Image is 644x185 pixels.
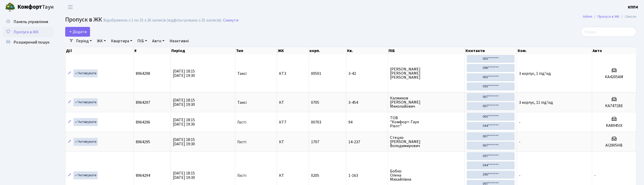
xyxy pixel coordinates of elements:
th: корп. [309,47,346,54]
a: КПП4 [628,4,638,10]
input: Пошук... [581,27,636,37]
button: Переключити навігацію [64,3,77,11]
th: Авто [592,47,636,54]
th: Період [171,47,236,54]
b: КПП4 [628,4,638,10]
h5: KA8945IX [594,123,634,128]
th: Контакти [465,47,517,54]
span: [DATE] 18:15 [DATE] 19:30 [173,68,195,78]
h5: KA7471BE [594,104,634,108]
span: Пропуск в ЖК [65,15,102,24]
span: 8964295 [136,139,150,145]
span: 8964294 [136,173,150,178]
a: Скинути [223,18,238,23]
span: [DATE] 18:15 [DATE] 19:30 [173,117,195,127]
span: 1707 [311,139,319,145]
a: Активувати [73,98,98,106]
span: Гості [237,120,246,124]
span: - [519,139,520,145]
span: КТ [279,173,307,178]
span: Додати [69,29,87,35]
span: 0205 [311,173,319,178]
span: 00703 [311,119,321,125]
a: ЖК [95,37,108,45]
span: Гості [237,173,246,178]
a: ПІБ [135,37,149,45]
h5: AI2905HB [594,143,634,148]
a: Квартира [109,37,134,45]
h5: КА4205АМ [594,75,634,79]
a: Пропуск в ЖК [3,27,54,37]
span: 8964296 [136,119,150,125]
a: Активувати [73,171,98,179]
span: Стецко [PERSON_NAME] Володимирович [390,136,463,148]
th: Ком. [517,47,592,54]
span: ТОВ "Комфорт-Таун Ріелт" [390,116,463,128]
span: Пропуск в ЖК [14,29,39,35]
span: 8964298 [136,71,150,76]
span: - [594,173,596,178]
a: Активувати [73,118,98,126]
span: КТ [279,140,307,144]
span: Розширений пошук [14,39,49,45]
span: Бобко Олена Михайлівна [390,169,463,181]
span: Таун [17,3,54,12]
a: Пропуск в ЖК [598,14,619,19]
nav: breadcrumb [575,11,644,22]
span: КТ3 [279,71,307,76]
a: Активувати [73,138,98,146]
span: [DATE] 18:15 [DATE] 19:30 [173,170,195,180]
span: [DATE] 18:15 [DATE] 19:30 [173,97,195,107]
img: logo.png [5,2,15,12]
a: Період [74,37,94,45]
span: КТ7 [279,120,307,124]
span: Гості [237,140,246,144]
a: Активувати [73,69,98,77]
span: 94 [348,120,385,124]
span: 3-42 [348,71,385,76]
span: 14-237 [348,140,385,144]
th: ПІБ [388,47,465,54]
th: Тип [236,47,277,54]
th: Кв. [347,47,388,54]
span: 1-163 [348,173,385,178]
a: Панель управління [3,17,54,27]
div: Відображено з 1 по 25 з 26 записів (відфільтровано з 25 записів). [103,18,222,23]
span: 0705 [311,100,319,105]
span: КТ [279,100,307,105]
span: [PERSON_NAME] [PERSON_NAME] [PERSON_NAME] [390,67,463,79]
span: Калмиков [PERSON_NAME] Миколайович [390,96,463,108]
a: Авто [150,37,166,45]
a: Додати [65,27,90,37]
span: 8964297 [136,100,150,105]
a: Неактивні [168,37,191,45]
span: [DATE] 18:15 [DATE] 19:30 [173,137,195,147]
span: Таксі [237,100,247,105]
span: 00501 [311,71,321,76]
span: Таксі [237,71,247,76]
span: 3-454 [348,100,385,105]
span: 3 корпус, 1 під'їзд [519,71,551,76]
a: Розширений пошук [3,37,54,47]
span: Панель управління [14,19,48,25]
th: ЖК [277,47,309,54]
span: - [519,119,520,125]
span: 3 корпус, 11 під'їзд [519,100,553,105]
th: # [134,47,171,54]
a: Admin [583,14,592,19]
span: - [519,173,520,178]
b: Комфорт [17,3,42,11]
th: Дії [65,47,134,54]
li: Список [619,14,636,19]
